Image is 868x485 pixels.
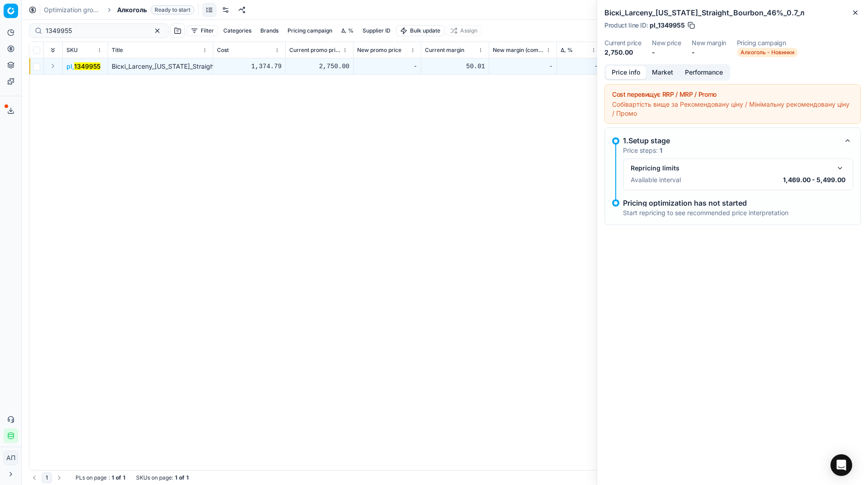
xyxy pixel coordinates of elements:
[652,40,681,46] dt: New price
[54,472,65,483] button: Go to next page
[112,62,278,70] span: Віскі_Larceny_[US_STATE]_Straight_Bourbon_46%_0.7_л
[631,164,831,173] div: Repricing limits
[220,25,255,36] button: Categories
[123,474,125,481] strong: 1
[623,146,662,155] p: Price steps:
[66,47,78,54] span: SKU
[357,62,417,71] div: -
[338,25,357,36] button: Δ, %
[561,62,598,71] div: -
[44,5,102,14] a: Optimization groups
[289,62,349,71] div: 2,750.00
[117,5,194,14] span: АлкогольReady to start
[4,451,18,465] span: АП
[646,66,679,79] button: Market
[29,472,65,483] nav: pagination
[425,47,464,54] span: Current margin
[44,5,194,14] nav: breadcrumb
[42,472,52,483] button: 1
[74,62,100,70] mark: 1349955
[4,451,18,465] button: АП
[187,25,218,36] button: Filter
[652,48,681,57] dd: -
[612,100,853,118] div: Собівартість вище за Рекомендовану ціну / Мінімальну рекомендовану ціну / Промо
[737,48,798,57] span: Алкоголь - Новинки
[623,199,788,207] p: Pricing optimization has not started
[151,5,194,14] span: Ready to start
[75,474,107,481] span: PLs on page
[783,175,845,184] p: 1,469.00 - 5,499.00
[257,25,282,36] button: Brands
[66,62,100,71] span: pl_
[425,62,485,71] div: 50.01
[66,62,100,71] button: pl_1349955
[112,47,123,54] span: Title
[175,474,177,481] strong: 1
[47,61,58,71] button: Expand
[679,66,729,79] button: Performance
[604,22,648,28] span: Product line ID :
[612,90,853,99] div: Cost перевищує RRP / MRP / Promo
[136,474,173,481] span: SKUs on page :
[606,66,646,79] button: Price info
[604,7,861,18] h2: Віскі_Larceny_[US_STATE]_Straight_Bourbon_46%_0.7_л
[29,472,40,483] button: Go to previous page
[650,21,685,30] span: pl_1349955
[217,62,282,71] div: 1,374.79
[623,135,839,146] div: 1.Setup stage
[359,25,394,36] button: Supplier ID
[217,47,229,54] span: Cost
[186,474,189,481] strong: 1
[604,40,641,46] dt: Current price
[692,40,726,46] dt: New margin
[623,208,788,217] p: Start repricing to see recommended price interpretation
[737,40,798,46] dt: Pricing campaign
[660,146,662,154] strong: 1
[357,47,401,54] span: New promo price
[75,474,125,481] div: :
[47,45,58,56] button: Expand all
[604,48,641,57] dd: 2,750.00
[830,454,852,476] div: Open Intercom Messenger
[112,474,114,481] strong: 1
[561,47,573,54] span: Δ, %
[284,25,336,36] button: Pricing campaign
[396,25,444,36] button: Bulk update
[289,47,340,54] span: Current promo price
[179,474,184,481] strong: of
[692,48,726,57] dd: -
[446,25,481,36] button: Assign
[46,26,145,35] input: Search by SKU or title
[493,62,553,71] div: -
[493,47,544,54] span: New margin (common), %
[117,5,147,14] span: Алкоголь
[116,474,121,481] strong: of
[631,175,681,184] p: Available interval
